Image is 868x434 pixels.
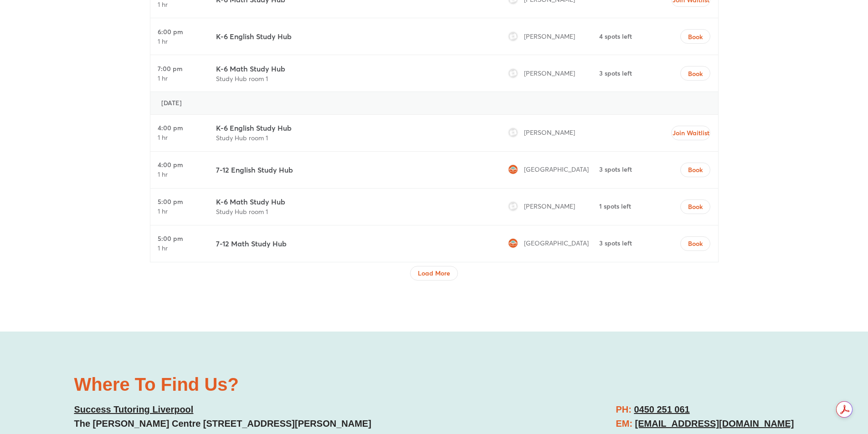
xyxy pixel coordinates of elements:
h2: Where To Find Us? [74,375,425,393]
span: EM: [616,419,632,429]
a: 0450 251 061 [634,404,689,414]
a: Success Tutoring LiverpoolThe [PERSON_NAME] Centre [STREET_ADDRESS][PERSON_NAME] [74,404,371,429]
iframe: Chat Widget [716,331,868,434]
span: PH: [616,404,631,414]
a: [EMAIL_ADDRESS][DOMAIN_NAME] [635,419,794,429]
u: Success Tutoring Liverpool [74,404,194,414]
